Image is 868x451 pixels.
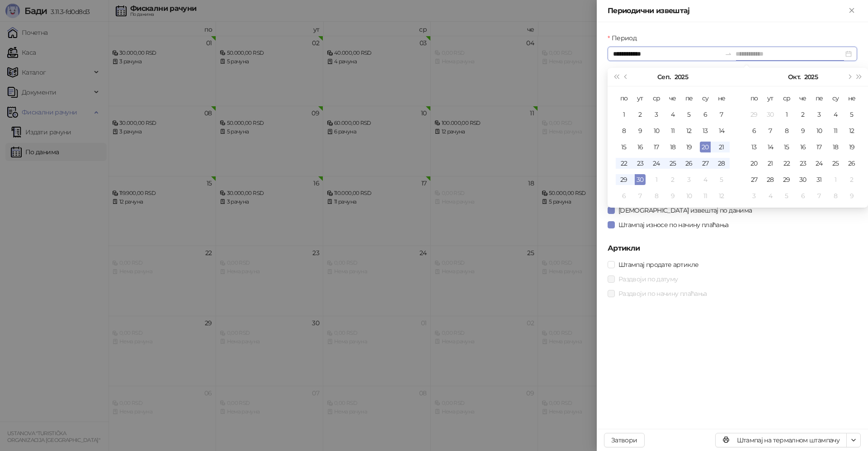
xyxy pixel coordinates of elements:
[797,142,808,152] div: 16
[814,142,825,152] div: 17
[811,90,827,106] th: пе
[615,274,681,284] span: Раздвоји по датуму
[781,125,792,136] div: 8
[846,190,857,201] div: 9
[795,139,811,155] td: 2025-10-16
[667,142,678,152] div: 18
[648,171,665,188] td: 2025-10-01
[611,68,621,86] button: Претходна година (Control + left)
[618,109,629,120] div: 1
[814,109,825,120] div: 3
[632,188,648,204] td: 2025-10-07
[648,123,665,139] td: 2025-09-10
[827,123,844,139] td: 2025-10-11
[615,289,710,299] span: Раздвоји по начину плаћања
[795,106,811,123] td: 2025-10-02
[651,109,662,120] div: 3
[830,158,841,169] div: 25
[746,106,762,123] td: 2025-09-29
[778,188,795,204] td: 2025-11-05
[830,174,841,185] div: 1
[608,33,642,43] label: Период
[618,158,629,169] div: 22
[632,123,648,139] td: 2025-09-09
[651,142,662,152] div: 17
[827,171,844,188] td: 2025-11-01
[716,174,727,185] div: 5
[827,155,844,171] td: 2025-10-25
[749,158,759,169] div: 20
[632,155,648,171] td: 2025-09-23
[716,125,727,136] div: 14
[667,109,678,120] div: 4
[635,109,646,120] div: 2
[713,106,730,123] td: 2025-09-07
[804,68,818,86] button: Изабери годину
[608,5,846,16] div: Периодични извештај
[667,190,678,201] div: 9
[700,174,711,185] div: 4
[762,106,778,123] td: 2025-09-30
[713,123,730,139] td: 2025-09-14
[844,139,860,155] td: 2025-10-19
[762,171,778,188] td: 2025-10-28
[846,142,857,152] div: 19
[746,155,762,171] td: 2025-10-20
[615,220,732,230] span: Штампај износе по начину плаћања
[762,139,778,155] td: 2025-10-14
[827,90,844,106] th: су
[749,109,759,120] div: 29
[814,125,825,136] div: 10
[811,139,827,155] td: 2025-10-17
[765,109,776,120] div: 30
[797,190,808,201] div: 6
[765,125,776,136] div: 7
[681,123,697,139] td: 2025-09-12
[604,433,645,447] button: Затвори
[616,188,632,204] td: 2025-10-06
[811,155,827,171] td: 2025-10-24
[716,158,727,169] div: 28
[648,139,665,155] td: 2025-09-17
[697,171,713,188] td: 2025-10-04
[716,190,727,201] div: 12
[616,90,632,106] th: по
[713,90,730,106] th: не
[697,123,713,139] td: 2025-09-13
[684,125,694,136] div: 12
[788,68,800,86] button: Изабери месец
[762,90,778,106] th: ут
[665,106,681,123] td: 2025-09-04
[665,155,681,171] td: 2025-09-25
[618,125,629,136] div: 8
[846,5,857,16] button: Close
[746,123,762,139] td: 2025-10-06
[684,109,694,120] div: 5
[697,188,713,204] td: 2025-10-11
[665,139,681,155] td: 2025-09-18
[621,68,631,86] button: Претходни месец (PageUp)
[844,90,860,106] th: не
[616,155,632,171] td: 2025-09-22
[681,139,697,155] td: 2025-09-19
[667,158,678,169] div: 25
[681,106,697,123] td: 2025-09-05
[778,106,795,123] td: 2025-10-01
[681,155,697,171] td: 2025-09-26
[830,125,841,136] div: 11
[713,139,730,155] td: 2025-09-21
[846,109,857,120] div: 5
[844,171,860,188] td: 2025-11-02
[697,139,713,155] td: 2025-09-20
[827,139,844,155] td: 2025-10-18
[811,123,827,139] td: 2025-10-10
[651,158,662,169] div: 24
[632,139,648,155] td: 2025-09-16
[681,90,697,106] th: пе
[657,68,670,86] button: Изабери месец
[854,68,864,86] button: Следећа година (Control + right)
[797,109,808,120] div: 2
[651,174,662,185] div: 1
[648,90,665,106] th: ср
[814,174,825,185] div: 31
